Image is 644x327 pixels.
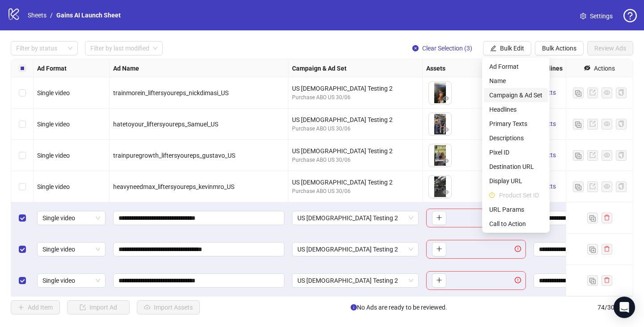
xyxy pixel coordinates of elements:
button: Duplicate [573,88,584,98]
span: Single video [37,89,70,96]
button: Duplicate [573,181,584,192]
span: close-circle [412,45,419,51]
img: Asset 1 [429,144,451,167]
span: plus [436,246,442,252]
span: eye [604,89,610,96]
span: export [589,183,596,189]
button: Duplicate [587,275,598,286]
span: Bulk Edit [500,45,524,52]
span: Single video [37,183,70,190]
span: Pixel ID [489,147,542,157]
li: / [50,10,53,20]
span: Headlines [489,105,542,114]
div: Select row 70 [11,140,34,171]
span: Call to Action [489,219,542,229]
div: Open Intercom Messenger [614,297,635,318]
button: Add [432,242,446,256]
a: Settings [573,9,620,23]
span: Ad Format [489,62,542,71]
span: Display URL [489,176,542,186]
span: export [589,121,596,127]
span: Bulk Actions [542,45,576,52]
div: Select row 72 [11,202,34,234]
span: Single video [42,211,100,225]
div: Select row 73 [11,234,34,265]
span: Primary Texts [489,119,542,129]
button: Add Item [11,300,60,314]
div: US [DEMOGRAPHIC_DATA] Testing 2 [292,115,419,125]
span: hatetoyour_liftersyoureps_Samuel_US [113,121,218,128]
a: Sheets [26,10,48,20]
button: Bulk Actions [535,41,584,55]
span: Destination URL [489,162,542,172]
button: Preview [441,125,451,135]
div: US [DEMOGRAPHIC_DATA] Testing 2 [292,177,419,187]
button: Duplicate [587,213,598,223]
span: eye-invisible [584,65,590,71]
span: Single video [42,243,100,256]
button: Add [432,273,446,288]
span: exclamation-circle [489,193,496,198]
div: Resize Ad Format column [107,59,109,77]
button: Import Ad [67,300,130,314]
div: Select row 74 [11,265,34,296]
button: Preview [441,187,451,198]
span: US Male Testing 2 [297,274,413,287]
span: trainpuregrowth_liftersyoureps_gustavo_US [113,152,235,159]
span: plus [436,214,442,221]
span: Settings [590,11,613,21]
span: setting [580,13,586,19]
div: Select all rows [11,59,34,77]
span: plus [436,277,442,283]
span: exclamation-circle [515,277,524,283]
span: question-circle [623,9,637,22]
div: Resize Campaign & Ad Set column [420,59,422,77]
span: exclamation-circle [515,246,524,252]
button: Preview [441,156,451,167]
div: Select row 68 [11,77,34,109]
span: Campaign & Ad Set [489,90,542,100]
span: Single video [37,121,70,128]
div: Actions [594,63,615,73]
span: heavyneedmax_liftersyoureps_kevinmro_US [113,183,234,190]
span: US Male Testing 2 [297,211,413,225]
span: eye [443,95,449,101]
div: Purchase ABO US 30/06 [292,93,419,102]
span: eye [604,183,610,189]
span: 74 / 300 items [597,302,633,312]
strong: Campaign & Ad Set [292,63,347,73]
span: US Male Testing 2 [297,243,413,256]
span: export [589,152,596,158]
img: Asset 1 [429,82,451,104]
button: Bulk Edit [483,41,531,55]
div: Purchase ABO US 30/06 [292,156,419,164]
div: US [DEMOGRAPHIC_DATA] Testing 2 [292,146,419,156]
button: Review Ads [587,41,633,55]
button: Add [432,211,446,225]
span: info-circle [351,304,357,310]
strong: Assets [426,63,445,73]
div: Select row 69 [11,109,34,140]
div: Resize Ad Name column [286,59,288,77]
img: Asset 1 [429,113,451,135]
div: Purchase ABO US 30/06 [292,125,419,133]
span: Name [489,76,542,86]
span: trainmorein_liftersyoureps_nickdimasi_US [113,89,229,96]
span: Clear Selection (3) [422,45,472,52]
span: eye [443,189,449,195]
button: Preview [441,93,451,104]
span: Single video [42,274,100,287]
span: edit [490,45,496,51]
span: eye [604,121,610,127]
a: Gains AI Launch Sheet [55,10,123,20]
button: Import Assets [137,300,200,314]
span: export [589,89,596,96]
span: No Ads are ready to be reviewed. [351,302,447,312]
span: eye [604,152,610,158]
img: Asset 1 [429,176,451,198]
button: Duplicate [587,244,598,255]
span: eye [443,126,449,133]
span: URL Params [489,205,542,214]
button: Clear Selection (3) [405,41,479,55]
button: Duplicate [573,119,584,130]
